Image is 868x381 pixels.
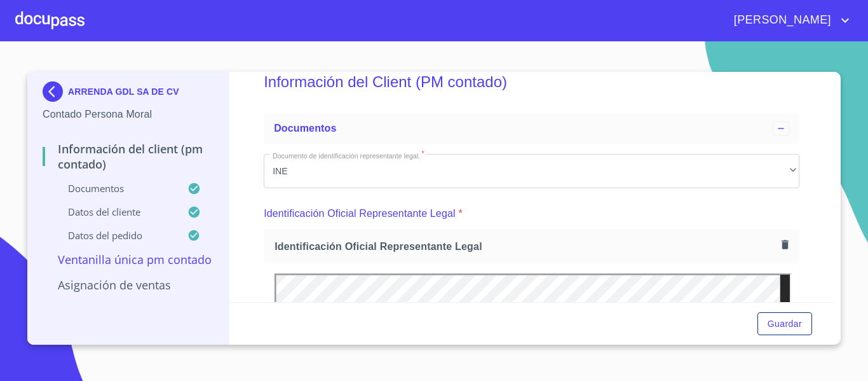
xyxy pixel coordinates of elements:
p: Identificación Oficial Representante Legal [264,206,456,221]
p: Datos del pedido [43,229,187,242]
span: [PERSON_NAME] [724,10,837,31]
span: Documentos [274,123,336,134]
span: Guardar [768,316,802,332]
p: Asignación de Ventas [43,277,214,293]
p: ARRENDA GDL SA DE CV [68,87,179,97]
p: Datos del cliente [43,205,187,218]
div: Documentos [264,113,799,144]
div: INE [264,154,799,188]
h5: Información del Client (PM contado) [264,56,799,108]
p: Contado Persona Moral [43,107,214,122]
button: Guardar [757,312,812,336]
img: Docupass spot blue [43,81,68,102]
span: Identificación Oficial Representante Legal [275,240,776,253]
p: Ventanilla única PM contado [43,252,214,267]
p: Documentos [43,182,187,195]
div: ARRENDA GDL SA DE CV [43,81,214,107]
button: account of current user [724,10,853,31]
p: Información del Client (PM contado) [43,141,214,172]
